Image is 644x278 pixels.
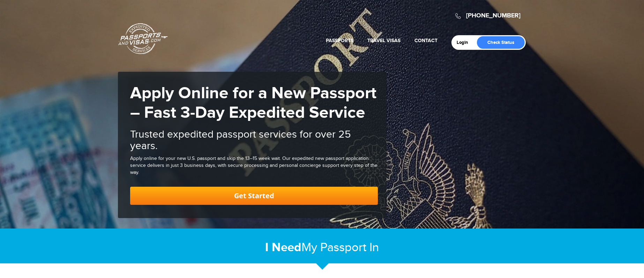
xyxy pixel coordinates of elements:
div: Apply online for your new U.S. passport and skip the 13–15 week wait. Our expedited new passport ... [130,155,378,176]
span: Passport In [320,240,379,255]
strong: I Need [265,240,301,255]
a: Passports & [DOMAIN_NAME] [118,23,168,54]
a: Passports [326,38,353,44]
h2: My [118,240,526,255]
strong: Apply Online for a New Passport – Fast 3-Day Expedited Service [130,83,376,123]
a: Check Status [477,36,525,49]
h2: Trusted expedited passport services for over 25 years. [130,129,378,152]
a: Travel Visas [367,38,400,44]
a: Get Started [130,187,378,205]
a: [PHONE_NUMBER] [466,12,521,20]
a: Login [457,40,473,45]
a: Contact [414,38,437,44]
